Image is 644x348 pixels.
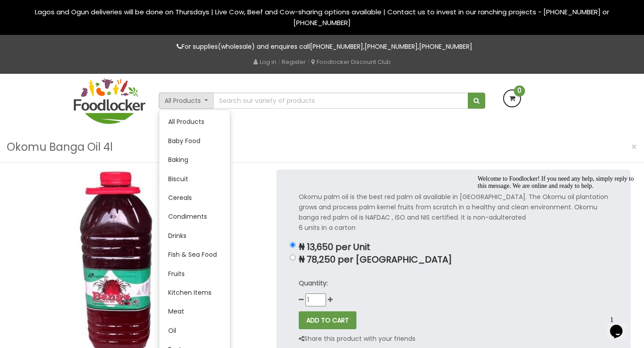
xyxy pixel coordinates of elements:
img: FoodLocker [74,78,145,124]
span: | [278,57,280,66]
div: Welcome to Foodlocker! If you need any help, simply reply to this message. We are online and read... [4,4,165,18]
a: Oil [159,321,230,340]
p: ₦ 13,650 per Unit [299,242,609,252]
a: Fruits [159,264,230,283]
button: Close [627,138,642,156]
span: Welcome to Foodlocker! If you need any help, simply reply to this message. We are online and read... [4,4,160,17]
a: Log in [254,58,276,66]
button: ADD TO CART [299,311,356,329]
p: Okomu palm oil is the best red palm oil available in [GEOGRAPHIC_DATA]. The Okomu oil plantation ... [299,192,609,233]
p: Share this product with your friends [299,334,415,344]
span: × [631,140,637,153]
input: ₦ 78,250 per [GEOGRAPHIC_DATA] [290,255,296,260]
p: For supplies(wholesale) and enquires call , , [74,42,570,52]
a: [PHONE_NUMBER] [310,42,363,51]
input: Search our variety of products [213,93,468,109]
a: Baking [159,150,230,169]
iframe: chat widget [474,172,635,308]
span: 0 [514,85,525,97]
span: | [308,57,309,66]
a: [PHONE_NUMBER] [419,42,472,51]
a: Drinks [159,226,230,245]
a: Meat [159,302,230,321]
a: Register [282,58,306,66]
span: Lagos and Ogun deliveries will be done on Thursdays | Live Cow, Beef and Cow-sharing options avai... [35,7,609,27]
a: Cereals [159,188,230,207]
a: Foodlocker Discount Club [311,58,391,66]
iframe: chat widget [606,312,635,339]
a: Baby Food [159,132,230,150]
a: Fish & Sea Food [159,245,230,264]
a: Condiments [159,207,230,226]
a: Kitchen Items [159,283,230,302]
input: ₦ 13,650 per Unit [290,242,296,248]
a: [PHONE_NUMBER] [364,42,418,51]
a: Biscuit [159,170,230,188]
a: All Products [159,112,230,131]
button: All Products [159,93,214,109]
p: ₦ 78,250 per [GEOGRAPHIC_DATA] [299,255,609,265]
h3: Okomu Banga Oil 4l [7,139,113,156]
strong: Quantity: [299,279,328,288]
